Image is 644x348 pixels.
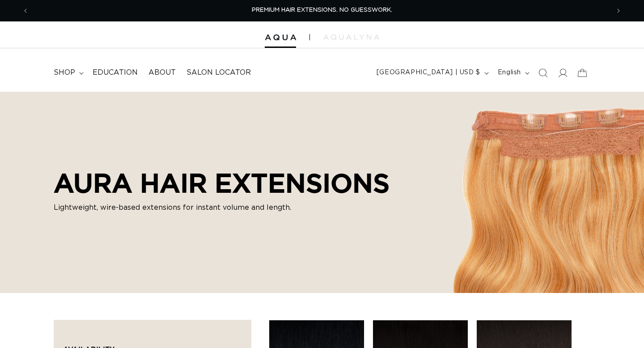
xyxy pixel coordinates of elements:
button: [GEOGRAPHIC_DATA] | USD $ [371,64,492,81]
p: Lightweight, wire-based extensions for instant volume and length. [54,202,390,213]
span: shop [54,68,75,77]
summary: Search [533,63,553,83]
span: [GEOGRAPHIC_DATA] | USD $ [377,68,480,77]
button: Next announcement [609,2,628,19]
a: About [143,63,181,83]
span: PREMIUM HAIR EXTENSIONS. NO GUESSWORK. [252,7,392,13]
summary: shop [48,63,87,83]
img: aqualyna.com [323,34,379,40]
span: About [148,68,176,77]
a: Salon Locator [181,63,256,83]
img: Aqua Hair Extensions [265,34,296,41]
span: Salon Locator [186,68,251,77]
button: English [492,64,533,81]
span: English [498,68,521,77]
a: Education [87,63,143,83]
h2: AURA HAIR EXTENSIONS [54,167,390,199]
button: Previous announcement [16,2,35,19]
span: Education [93,68,138,77]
